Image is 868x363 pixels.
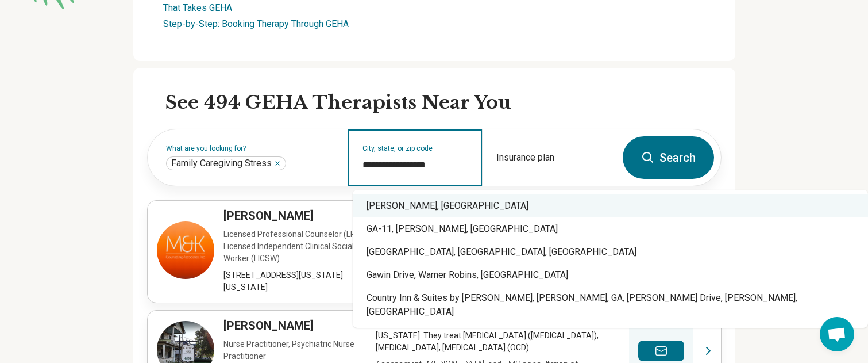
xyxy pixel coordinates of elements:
div: [PERSON_NAME], [GEOGRAPHIC_DATA] [353,194,868,217]
a: Open chat [820,317,854,351]
button: Send a message [638,341,684,361]
div: Country Inn & Suites by [PERSON_NAME], [PERSON_NAME], GA, [PERSON_NAME] Drive, [PERSON_NAME], [GE... [353,286,868,323]
div: Gawin Drive, Warner Robins, [GEOGRAPHIC_DATA] [353,263,868,286]
div: [GEOGRAPHIC_DATA], [GEOGRAPHIC_DATA], [GEOGRAPHIC_DATA] [353,240,868,263]
div: GA-11, [PERSON_NAME], [GEOGRAPHIC_DATA] [353,217,868,240]
button: Search [623,136,714,179]
label: What are you looking for? [166,145,334,152]
div: Suggestions [353,190,868,328]
div: Family Caregiving Stress [166,156,286,170]
a: Step-by-Step: Booking Therapy Through GEHA [163,18,349,29]
button: Family Caregiving Stress [274,160,281,167]
h2: See 494 GEHA Therapists Near You [165,91,722,115]
span: Family Caregiving Stress [171,158,272,169]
